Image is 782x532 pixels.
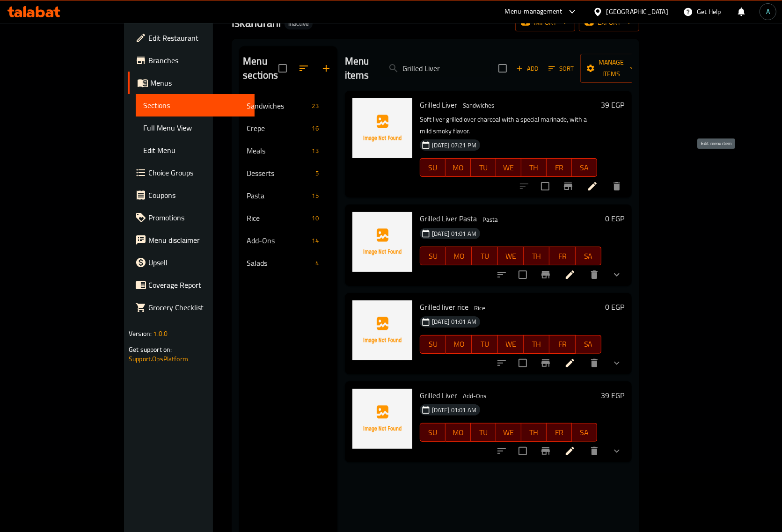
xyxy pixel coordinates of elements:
button: WE [498,335,524,354]
a: Sections [136,94,255,117]
span: FR [550,161,568,175]
span: 14 [308,236,322,245]
a: Edit menu item [564,269,576,280]
button: Branch-specific-item [534,352,557,374]
svg: Show Choices [611,357,622,369]
span: 10 [308,214,322,223]
span: Grilled Liver Pasta [420,211,477,226]
input: search [380,60,491,77]
div: items [312,257,322,269]
div: Rice [247,212,308,224]
button: SU [420,335,446,354]
button: MO [446,158,471,177]
span: Grocery Checklist [148,302,247,313]
div: Pasta [479,214,502,225]
div: Pasta [247,190,308,201]
button: Sort [546,61,577,76]
button: delete [583,263,606,286]
div: items [308,190,322,201]
a: Edit Restaurant [128,27,255,49]
a: Menus [128,72,255,94]
span: TU [475,161,492,175]
button: TH [524,335,549,354]
div: items [308,235,322,246]
span: Sections [143,100,247,111]
span: SA [576,426,593,439]
span: [DATE] 01:01 AM [428,317,480,326]
a: Choice Groups [128,161,255,184]
img: Grilled Liver Pasta [352,212,412,272]
svg: Show Choices [611,445,622,457]
span: Upsell [148,257,247,268]
div: items [308,212,322,224]
span: WE [502,249,520,263]
button: TU [472,247,497,265]
span: Select to update [513,441,533,461]
span: Grilled Liver [420,98,457,112]
button: WE [496,158,521,177]
span: TH [525,161,543,175]
div: Crepe [247,123,308,134]
span: Sort sections [292,57,315,80]
span: Add-Ons [247,235,308,246]
span: [DATE] 07:21 PM [428,141,480,150]
h6: 0 EGP [605,212,624,225]
span: Desserts [247,168,312,179]
span: 13 [308,146,322,155]
div: items [308,145,322,156]
a: Grocery Checklist [128,296,255,319]
span: MO [450,337,468,351]
span: MO [449,426,467,439]
span: Full Menu View [143,122,247,133]
button: show more [606,352,628,374]
span: export [586,17,632,29]
button: TH [521,158,547,177]
span: WE [502,337,520,351]
button: TU [471,158,496,177]
a: Support.OpsPlatform [129,353,188,365]
h6: 39 EGP [601,389,624,402]
span: 5 [312,169,322,178]
img: Grilled Liver [352,98,412,158]
span: import [523,17,568,29]
button: show more [606,263,628,286]
button: TU [471,423,496,442]
span: SA [579,249,598,263]
span: TH [527,337,546,351]
div: Desserts5 [239,162,337,184]
span: FR [550,426,568,439]
span: Sandwiches [459,100,498,111]
div: Inactive [285,18,313,29]
span: Grilled Liver [420,388,457,402]
button: SU [420,247,446,265]
span: Add [515,63,540,74]
span: Select all sections [273,58,292,78]
span: TH [527,249,546,263]
span: Salads [247,257,312,269]
span: TU [475,426,492,439]
button: TH [521,423,547,442]
span: Meals [247,145,308,156]
div: Add-Ons14 [239,229,337,252]
button: SA [576,247,601,265]
span: [DATE] 01:01 AM [428,406,480,415]
svg: Show Choices [611,269,622,280]
span: FR [553,249,571,263]
p: Soft liver grilled over charcoal with a special marinade, with a mild smoky flavor. [420,114,597,137]
span: Promotions [148,212,247,223]
a: Edit Menu [136,139,255,161]
span: Sandwiches [247,100,308,111]
span: 16 [308,124,322,133]
div: Sandwiches [459,100,498,111]
button: Branch-specific-item [557,175,579,197]
button: MO [446,423,471,442]
div: Add-Ons [459,391,490,402]
button: FR [549,247,575,265]
span: SA [579,337,598,351]
nav: Menu sections [239,91,337,278]
a: Coverage Report [128,274,255,296]
button: SU [420,423,446,442]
